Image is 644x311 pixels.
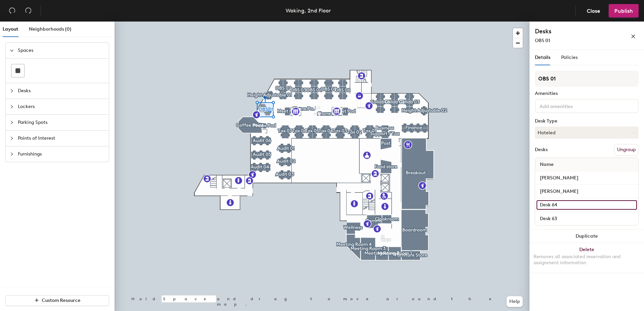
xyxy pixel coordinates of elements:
span: close [631,34,636,39]
span: Name [537,159,557,171]
button: Hoteled [535,127,639,139]
button: Custom Resource [5,295,109,306]
button: Ungroup [614,144,639,155]
input: Add amenities [538,102,599,110]
span: Points of Interest [18,131,105,146]
span: Layout [3,26,18,32]
button: Close [581,4,606,18]
span: Furnishings [18,146,105,162]
span: collapsed [10,152,14,156]
span: OBS 01 [535,38,550,43]
button: DeleteRemoves all associated reservation and assignment information [529,243,644,273]
button: Redo (⌘ + ⇧ + Z) [22,4,35,18]
h4: Desks [535,27,609,36]
input: Unnamed desk [537,187,637,196]
span: collapsed [10,105,14,109]
span: Details [535,55,550,60]
span: Spaces [18,43,105,58]
div: Removes all associated reservation and assignment information [534,254,640,266]
span: Parking Spots [18,115,105,130]
div: Amenities [535,91,639,96]
span: Publish [614,8,633,14]
span: Policies [561,55,578,60]
span: Desks [18,83,105,99]
div: Desk Type [535,118,639,124]
button: Duplicate [529,230,644,243]
span: collapsed [10,120,14,125]
span: collapsed [10,136,14,140]
div: Desks [535,147,548,152]
span: Lockers [18,99,105,114]
button: Help [507,296,523,307]
button: Undo (⌘ + Z) [5,4,19,18]
span: Neighborhoods (0) [29,26,71,32]
span: undo [9,7,15,14]
div: Woking, 2nd Floor [286,6,331,15]
input: Unnamed desk [537,200,637,210]
span: collapsed [10,89,14,93]
span: expanded [10,48,14,53]
input: Unnamed desk [537,214,637,223]
span: Close [587,8,600,14]
input: Unnamed desk [537,173,637,183]
button: Publish [609,4,639,18]
span: Custom Resource [42,298,80,303]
